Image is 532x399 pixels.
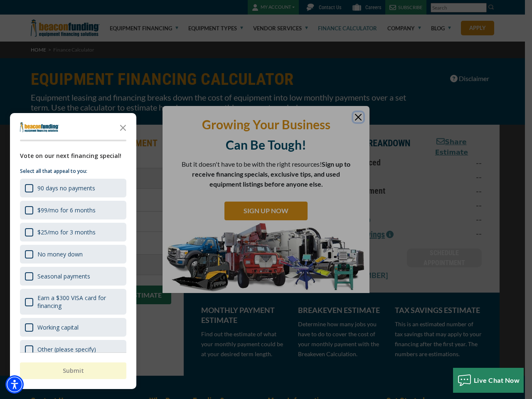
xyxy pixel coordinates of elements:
[10,113,136,389] div: Survey
[20,318,126,337] div: Working capital
[37,184,95,192] div: 90 days no payments
[20,201,126,219] div: $99/mo for 6 months
[20,340,126,359] div: Other (please specify)
[20,245,126,264] div: No money down
[37,323,79,331] div: Working capital
[37,206,96,214] div: $99/mo for 6 months
[37,272,90,280] div: Seasonal payments
[37,228,96,236] div: $25/mo for 3 months
[453,368,524,393] button: Live Chat Now
[20,362,126,379] button: Submit
[20,289,126,315] div: Earn a $300 VISA card for financing
[37,250,83,258] div: No money down
[115,119,131,135] button: Close the survey
[37,294,121,310] div: Earn a $300 VISA card for financing
[5,375,24,394] div: Accessibility Menu
[20,267,126,286] div: Seasonal payments
[20,122,59,132] img: Company logo
[474,376,520,384] span: Live Chat Now
[20,151,126,160] div: Vote on our next financing special!
[20,223,126,241] div: $25/mo for 3 months
[20,179,126,197] div: 90 days no payments
[20,167,126,175] p: Select all that appeal to you:
[37,345,96,353] div: Other (please specify)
